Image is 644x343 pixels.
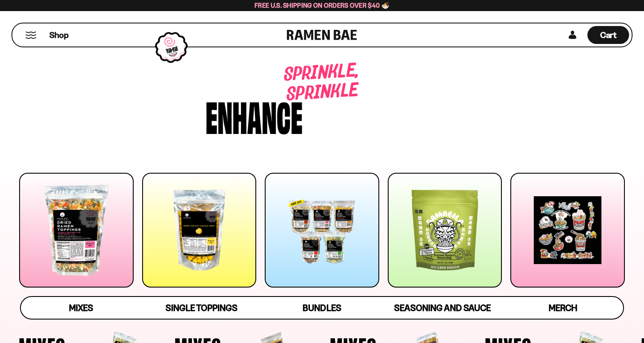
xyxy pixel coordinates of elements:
[49,29,69,41] span: Shop
[587,23,629,47] div: Cart
[69,302,93,313] span: Mixes
[549,302,577,313] span: Merch
[255,1,389,9] span: Free U.S. Shipping on Orders over $40 🍜
[206,95,303,136] div: Enhance
[303,302,341,313] span: Bundles
[382,297,503,319] a: Seasoning and Sauce
[394,302,491,313] span: Seasoning and Sauce
[262,297,382,319] a: Bundles
[600,30,617,40] span: Cart
[141,297,262,319] a: Single Toppings
[49,26,69,44] a: Shop
[503,297,623,319] a: Merch
[21,297,141,319] a: Mixes
[166,302,238,313] span: Single Toppings
[25,32,37,39] button: Mobile Menu Trigger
